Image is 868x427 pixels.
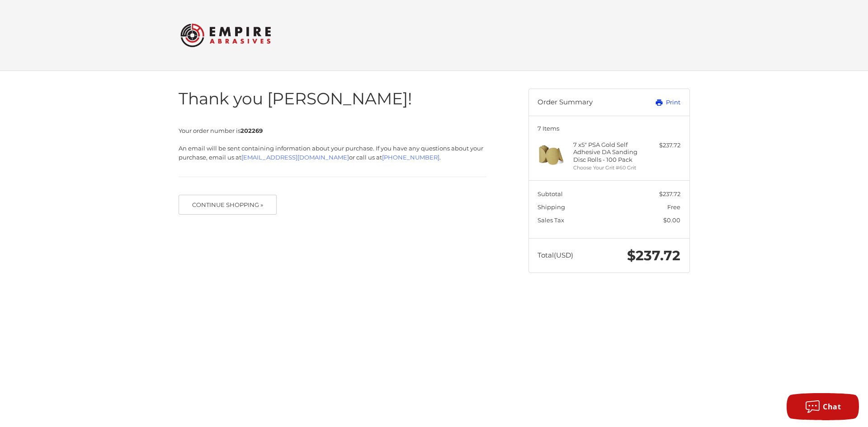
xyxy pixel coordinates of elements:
span: $237.72 [659,190,680,197]
span: An email will be sent containing information about your purchase. If you have any questions about... [179,145,483,161]
a: Print [636,98,680,107]
a: [PHONE_NUMBER] [382,154,439,161]
span: Subtotal [538,190,563,197]
h3: Order Summary [538,98,636,107]
img: Empire Abrasives [180,18,271,53]
h3: 7 Items [538,125,680,132]
div: $237.72 [645,141,680,150]
span: Sales Tax [538,216,564,224]
h4: 7 x 5" PSA Gold Self Adhesive DA Sanding Disc Rolls - 100 Pack [573,141,642,163]
h1: Thank you [PERSON_NAME]! [179,89,486,109]
span: Chat [823,402,841,412]
strong: 202269 [241,127,263,134]
span: Total (USD) [538,251,573,259]
span: Your order number is [179,127,263,134]
span: $0.00 [663,216,680,224]
li: Choose Your Grit #60 Grit [573,164,642,172]
span: Shipping [538,203,565,211]
a: [EMAIL_ADDRESS][DOMAIN_NAME] [241,154,349,161]
span: Free [667,203,680,211]
span: $237.72 [627,247,680,264]
button: Continue Shopping » [179,195,277,215]
button: Chat [787,393,859,420]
